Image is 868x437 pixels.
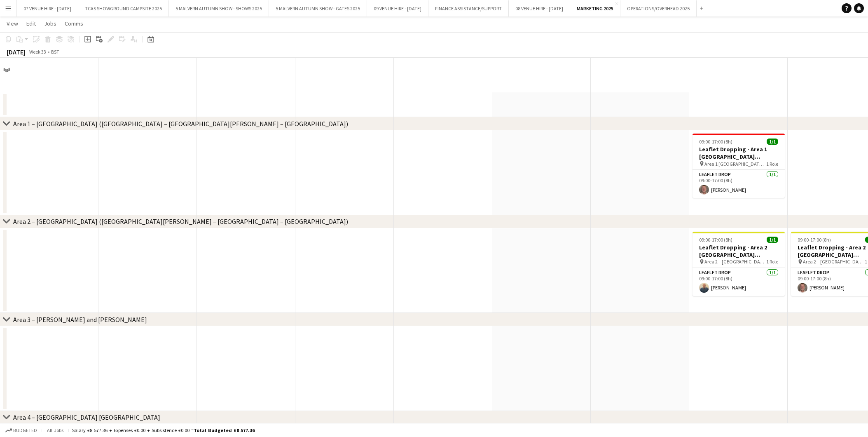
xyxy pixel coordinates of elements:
div: Area 3 – [PERSON_NAME] and [PERSON_NAME] [13,315,147,324]
span: 1 Role [766,258,778,265]
button: 09 VENUE HIRE - [DATE] [367,0,428,16]
div: Area 2 – [GEOGRAPHIC_DATA] ([GEOGRAPHIC_DATA][PERSON_NAME] – [GEOGRAPHIC_DATA] – [GEOGRAPHIC_DATA]) [13,217,348,226]
button: FINANCE ASSISTANCE/SUPPORT [428,0,509,16]
button: 5 MALVERN AUTUMN SHOW - GATES 2025 [269,0,367,16]
span: Jobs [44,20,56,27]
button: Budgeted [4,426,38,435]
app-job-card: 09:00-17:00 (8h)1/1Leaflet Dropping - Area 2 [GEOGRAPHIC_DATA] ([GEOGRAPHIC_DATA][PERSON_NAME] – ... [693,232,785,296]
span: 09:00-17:00 (8h) [699,139,732,145]
button: OPERATIONS/OVERHEAD 2025 [620,0,697,16]
a: Jobs [41,18,60,29]
div: Salary £8 577.36 + Expenses £0.00 + Subsistence £0.00 = [72,427,255,433]
a: Edit [23,18,39,29]
div: Area 4 – [GEOGRAPHIC_DATA] [GEOGRAPHIC_DATA] [13,413,160,421]
a: View [3,18,21,29]
span: Total Budgeted £8 577.36 [194,427,255,433]
button: 07 VENUE HIRE - [DATE] [17,0,78,16]
h3: Leaflet Dropping - Area 2 [GEOGRAPHIC_DATA] ([GEOGRAPHIC_DATA][PERSON_NAME] – [GEOGRAPHIC_DATA] –... [693,244,785,258]
span: Area 1 [GEOGRAPHIC_DATA] ([GEOGRAPHIC_DATA] – [GEOGRAPHIC_DATA][PERSON_NAME] – [GEOGRAPHIC_DATA]) [704,161,766,167]
span: Budgeted [13,428,37,433]
span: Area 2 – [GEOGRAPHIC_DATA] ([GEOGRAPHIC_DATA][PERSON_NAME] – [GEOGRAPHIC_DATA] – [GEOGRAPHIC_DATA]) [704,258,766,265]
h3: Leaflet Dropping - Area 1 [GEOGRAPHIC_DATA] ([GEOGRAPHIC_DATA] – [GEOGRAPHIC_DATA][PERSON_NAME] –... [693,146,785,160]
span: Comms [65,20,83,27]
span: 1/1 [767,139,778,145]
div: [DATE] [7,48,26,56]
button: 08 VENUE HIRE - [DATE] [509,0,570,16]
span: 09:00-17:00 (8h) [798,237,831,243]
div: BST [51,49,59,55]
app-job-card: 09:00-17:00 (8h)1/1Leaflet Dropping - Area 1 [GEOGRAPHIC_DATA] ([GEOGRAPHIC_DATA] – [GEOGRAPHIC_D... [693,134,785,198]
app-card-role: Leaflet Drop1/109:00-17:00 (8h)[PERSON_NAME] [693,170,785,198]
app-card-role: Leaflet Drop1/109:00-17:00 (8h)[PERSON_NAME] [693,268,785,296]
span: 09:00-17:00 (8h) [699,237,732,243]
span: 1/1 [767,237,778,243]
button: MARKETING 2025 [570,0,620,16]
span: 1 Role [766,161,778,167]
button: 5 MALVERN AUTUMN SHOW - SHOWS 2025 [169,0,269,16]
span: Week 33 [27,49,48,55]
span: Area 2 – [GEOGRAPHIC_DATA] ([GEOGRAPHIC_DATA][PERSON_NAME] – [GEOGRAPHIC_DATA] – [GEOGRAPHIC_DATA]) [803,258,865,265]
button: TCAS SHOWGROUND CAMPSITE 2025 [78,0,169,16]
span: View [7,20,18,27]
span: All jobs [45,427,65,433]
span: Edit [26,20,36,27]
div: Area 1 – [GEOGRAPHIC_DATA] ([GEOGRAPHIC_DATA] – [GEOGRAPHIC_DATA][PERSON_NAME] – [GEOGRAPHIC_DATA]) [13,120,348,128]
a: Comms [61,18,87,29]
